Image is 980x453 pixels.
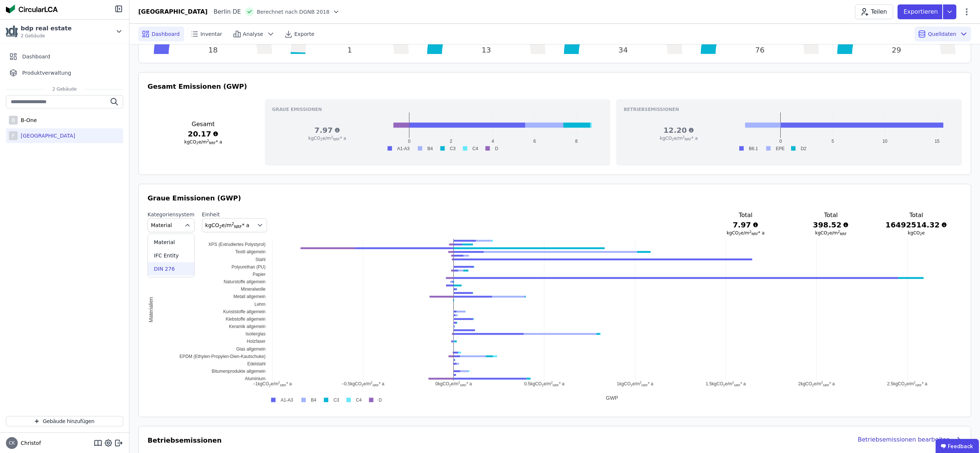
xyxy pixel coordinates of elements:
[21,33,72,39] span: 2 Gebäude
[45,86,84,92] span: 2 Gebäude
[715,220,777,230] h3: 7.97
[920,232,922,236] sub: 2
[685,138,691,141] sub: NRF
[148,81,962,92] h3: Gesamt Emissionen (GWP)
[320,138,322,141] sub: 2
[148,193,962,203] h3: Graue Emissionen (GWP)
[333,138,340,141] sub: NRF
[903,7,939,16] p: Exportieren
[827,232,829,236] sub: 2
[148,218,195,232] button: Material
[209,141,216,145] sub: NRF
[234,224,242,229] sub: NRF
[800,220,862,230] h3: 398.52
[18,116,37,124] div: B-One
[885,211,947,220] h3: Total
[154,252,179,259] span: IFC Entity
[257,8,330,16] span: Berechnet nach DGNB 2018
[232,222,234,226] sup: 2
[800,211,862,220] h3: Total
[624,125,734,135] h3: 12.20
[205,222,249,228] span: kgCO e/m * a
[715,211,777,220] h3: Total
[9,116,18,125] div: B
[838,230,840,234] sup: 2
[148,120,259,129] h3: Gesamt
[683,135,685,139] sup: 2
[154,239,175,246] span: Material
[154,265,175,273] span: DIN 276
[727,230,764,236] span: kgCO e/m * a
[272,125,382,135] h3: 7.97
[148,234,195,277] ul: Material
[928,30,956,38] span: Quelldaten
[207,7,241,16] div: Berlin DE
[6,26,18,37] img: bdp real estate
[9,131,18,140] div: F
[148,129,259,139] h3: 20.17
[908,230,925,236] span: kgCO e
[18,132,75,139] div: [GEOGRAPHIC_DATA]
[22,69,71,77] span: Produktverwaltung
[202,218,267,232] button: kgCO2e/m2NRF* a
[624,107,954,112] h3: Betriebsemissionen
[202,211,267,218] label: Einheit
[21,24,72,33] div: bdp real estate
[200,30,222,38] span: Inventar
[749,230,751,234] sup: 2
[18,439,41,447] span: Christof
[9,441,15,445] span: CK
[196,141,199,145] sub: 2
[219,224,222,229] sub: 2
[6,416,123,426] button: Gebäude hinzufügen
[858,435,962,446] div: Betriebsemissionen bearbeiten
[207,139,209,143] sup: 2
[672,138,674,141] sub: 2
[331,135,333,139] sup: 2
[294,30,314,38] span: Exporte
[6,4,58,13] img: Concular
[243,30,263,38] span: Analyse
[152,30,180,38] span: Dashboard
[815,230,846,236] span: kgCO e/m
[308,136,346,141] span: kgCO e/m * a
[739,232,741,236] sub: 2
[855,4,893,19] button: Teilen
[751,232,758,236] sub: NRF
[148,435,222,446] h3: Betriebsemissionen
[151,222,172,229] span: Material
[22,53,50,60] span: Dashboard
[885,220,947,230] h3: 16492514.32
[840,232,846,236] sub: NRF
[138,7,207,16] div: [GEOGRAPHIC_DATA]
[660,136,697,141] span: kgCO e/m * a
[184,139,222,145] span: kgCO e/m * a
[272,107,603,112] h3: Graue Emissionen
[148,211,195,218] label: Kategoriensystem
